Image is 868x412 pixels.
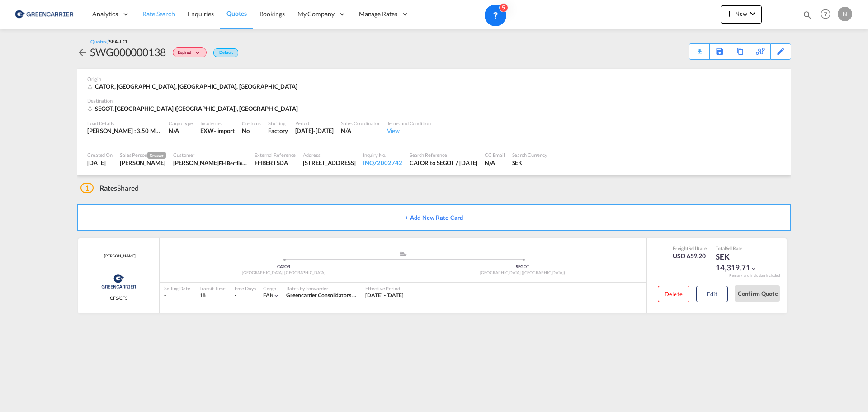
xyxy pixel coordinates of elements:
[14,4,75,24] img: 609dfd708afe11efa14177256b0082fb.png
[838,7,852,21] div: N
[818,6,838,23] div: Help
[200,120,235,127] div: Incoterms
[485,152,505,158] div: CC Email
[263,285,280,292] div: Cargo
[77,204,791,231] button: + Add New Rate Card
[410,152,478,158] div: Search Reference
[297,9,335,19] span: My Company
[142,10,175,18] span: Rate Search
[173,47,207,57] div: Change Status Here
[263,292,274,298] span: FAK
[710,44,730,59] div: Save As Template
[365,292,404,298] span: [DATE] - [DATE]
[485,159,505,167] div: N/A
[188,10,214,18] span: Enquiries
[747,8,758,19] md-icon: icon-chevron-down
[109,38,128,44] span: SEA-LCL
[164,270,403,276] div: [GEOGRAPHIC_DATA], [GEOGRAPHIC_DATA]
[200,127,214,135] div: EXW
[87,76,781,82] div: Origin
[90,38,128,45] div: Quotes /SEA-LCL
[120,159,166,167] div: Fredrik Fagerman
[259,10,285,18] span: Bookings
[226,9,246,17] span: Quotes
[273,293,279,299] md-icon: icon-chevron-down
[512,159,548,167] div: SEK
[199,292,226,299] div: 18
[77,47,88,58] md-icon: icon-arrow-left
[120,152,166,159] div: Sales Person
[387,127,431,135] div: View
[721,5,762,24] button: icon-plus 400-fgNewicon-chevron-down
[818,6,833,22] span: Help
[726,246,733,251] span: Sell
[219,159,252,166] span: F.H. Bertling AB
[87,127,161,135] div: [PERSON_NAME] : 3.50 MT | Volumetric Wt : 6.40 CBM | Chargeable Wt : 6.40 W/M
[87,152,113,158] div: Created On
[410,159,478,167] div: CATOR to SEGOT / 22 Sep 2025
[173,159,247,167] div: Martin Söderberg
[286,285,356,292] div: Rates by Forwarder
[716,245,761,251] div: Total Rate
[169,120,193,127] div: Cargo Type
[193,51,204,56] md-icon: icon-chevron-down
[242,120,261,127] div: Customs
[164,285,190,292] div: Sailing Date
[173,152,247,158] div: Customer
[722,273,787,278] div: Remark and Inclusion included
[268,120,288,127] div: Stuffing
[95,83,297,90] span: CATOR, [GEOGRAPHIC_DATA], [GEOGRAPHIC_DATA], [GEOGRAPHIC_DATA]
[92,9,118,19] span: Analytics
[724,8,735,19] md-icon: icon-plus 400-fg
[164,292,190,299] div: -
[110,295,127,301] span: CFS/CFS
[295,127,334,135] div: 30 Sep 2025
[365,292,404,299] div: 15 Sep 2025 - 30 Sep 2025
[286,292,411,298] span: Greencarrier Consolidators ([GEOGRAPHIC_DATA])
[255,159,296,167] div: FHBERTSDA
[147,152,166,159] span: Creator
[295,120,334,127] div: Period
[213,48,238,57] div: Default
[268,127,288,135] div: Factory Stuffing
[164,264,403,270] div: CATOR
[716,251,761,273] div: SEK 14,319.71
[80,183,94,193] span: 1
[387,120,431,127] div: Terms and Condition
[255,152,296,158] div: External Reference
[750,265,757,272] md-icon: icon-chevron-down
[87,82,300,90] div: CATOR, Toronto, ON, Americas
[87,104,300,113] div: SEGOT, Gothenburg (Goteborg), Europe
[694,45,705,52] md-icon: icon-download
[303,159,355,167] div: Industrivägen 6
[403,270,642,276] div: [GEOGRAPHIC_DATA] ([GEOGRAPHIC_DATA])
[80,183,139,193] div: Shared
[102,253,136,259] div: Contract / Rate Agreement / Tariff / Spot Pricing Reference Number: FH Bertling
[242,127,261,135] div: No
[403,264,642,270] div: SEGOT
[214,127,235,135] div: - import
[235,285,256,292] div: Free Days
[398,251,409,256] md-icon: assets/icons/custom/ship-fill.svg
[102,253,136,259] span: [PERSON_NAME]
[694,44,705,52] div: Quote PDF is not available at this time
[363,152,402,158] div: Inquiry No.
[87,97,781,104] div: Destination
[87,120,161,127] div: Load Details
[286,292,356,299] div: Greencarrier Consolidators (Sweden)
[365,285,404,292] div: Effective Period
[166,45,209,59] div: Change Status Here
[303,152,355,158] div: Address
[99,270,139,293] img: Greencarrier Consolidators
[90,45,166,59] div: SWG000000138
[512,152,548,158] div: Search Currency
[341,120,379,127] div: Sales Coordinator
[359,9,397,19] span: Manage Rates
[802,10,812,20] md-icon: icon-magnify
[724,10,758,17] span: New
[87,159,113,167] div: 22 Sep 2025
[689,246,696,251] span: Sell
[802,10,812,24] div: icon-magnify
[696,286,728,302] button: Edit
